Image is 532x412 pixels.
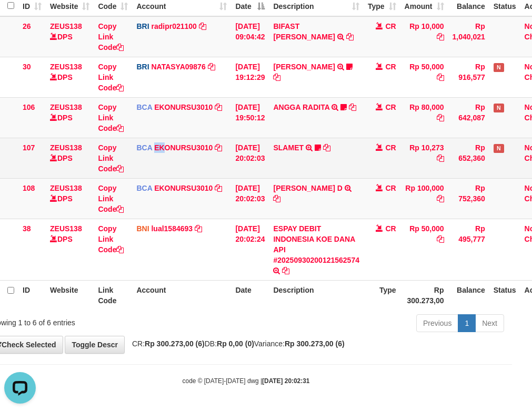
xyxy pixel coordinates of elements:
[136,22,149,30] span: BRI
[273,22,335,41] a: BIFAST [PERSON_NAME]
[494,63,504,72] span: Has Note
[136,143,152,152] span: BCA
[364,280,400,310] th: Type
[94,280,132,310] th: Link Code
[269,280,364,310] th: Description
[273,63,335,71] a: [PERSON_NAME]
[4,4,36,36] button: Open LiveChat chat widget
[23,103,35,111] span: 106
[46,16,94,57] td: DPS
[489,280,520,310] th: Status
[448,138,489,178] td: Rp 652,360
[400,280,448,310] th: Rp 300.273,00
[23,184,35,192] span: 108
[437,33,444,41] a: Copy Rp 10,000 to clipboard
[273,73,280,81] a: Copy DANA ARIFRAHMATPR to clipboard
[400,138,448,178] td: Rp 10,273
[385,143,396,152] span: CR
[273,103,329,111] a: ANGGA RADITA
[145,339,205,348] strong: Rp 300.273,00 (6)
[65,336,125,354] a: Toggle Descr
[46,138,94,178] td: DPS
[231,280,269,310] th: Date
[385,22,396,30] span: CR
[50,22,82,30] a: ZEUS138
[416,314,458,332] a: Previous
[273,224,359,264] a: ESPAY DEBIT INDONESIA KOE DANA API #20250930200121562574
[262,377,309,385] strong: [DATE] 20:02:31
[231,57,269,97] td: [DATE] 19:12:29
[494,144,504,153] span: Has Note
[50,103,82,111] a: ZEUS138
[154,103,213,111] a: EKONURSU3010
[215,103,222,111] a: Copy EKONURSU3010 to clipboard
[50,63,82,71] a: ZEUS138
[475,314,504,332] a: Next
[448,219,489,280] td: Rp 495,777
[154,184,213,192] a: EKONURSU3010
[437,154,444,162] a: Copy Rp 10,273 to clipboard
[18,280,46,310] th: ID
[437,73,444,81] a: Copy Rp 50,000 to clipboard
[215,143,222,152] a: Copy EKONURSU3010 to clipboard
[23,224,31,233] span: 38
[46,57,94,97] td: DPS
[437,235,444,243] a: Copy Rp 50,000 to clipboard
[400,219,448,280] td: Rp 50,000
[400,97,448,138] td: Rp 80,000
[385,224,396,233] span: CR
[151,63,205,71] a: NATASYA09876
[385,103,396,111] span: CR
[231,97,269,138] td: [DATE] 19:50:12
[98,224,124,254] a: Copy Link Code
[127,339,345,348] span: CR: DB: Variance:
[136,63,149,71] span: BRI
[183,377,310,385] small: code © [DATE]-[DATE] dwg |
[98,184,124,213] a: Copy Link Code
[273,143,304,152] a: SLAMET
[136,224,149,233] span: BNI
[231,178,269,219] td: [DATE] 20:02:03
[50,224,82,233] a: ZEUS138
[46,280,94,310] th: Website
[273,184,342,192] a: [PERSON_NAME] D
[136,103,152,111] span: BCA
[448,16,489,57] td: Rp 1,040,021
[136,184,152,192] span: BCA
[23,63,31,71] span: 30
[231,219,269,280] td: [DATE] 20:02:24
[98,22,124,51] a: Copy Link Code
[199,22,206,30] a: Copy radipr021100 to clipboard
[46,219,94,280] td: DPS
[273,194,280,203] a: Copy MUHAMMAD GHAIZAN D to clipboard
[282,266,289,275] a: Copy ESPAY DEBIT INDONESIA KOE DANA API #20250930200121562574 to clipboard
[448,57,489,97] td: Rp 916,577
[151,224,193,233] a: lual1584693
[50,184,82,192] a: ZEUS138
[400,16,448,57] td: Rp 10,000
[195,224,202,233] a: Copy lual1584693 to clipboard
[448,97,489,138] td: Rp 642,087
[231,16,269,57] td: [DATE] 09:04:42
[98,143,124,173] a: Copy Link Code
[217,339,254,348] strong: Rp 0,00 (0)
[400,178,448,219] td: Rp 100,000
[208,63,215,71] a: Copy NATASYA09876 to clipboard
[400,57,448,97] td: Rp 50,000
[385,63,396,71] span: CR
[323,143,330,152] a: Copy SLAMET to clipboard
[151,22,196,30] a: radipr021100
[46,178,94,219] td: DPS
[285,339,345,348] strong: Rp 300.273,00 (6)
[231,138,269,178] td: [DATE] 20:02:03
[215,184,222,192] a: Copy EKONURSU3010 to clipboard
[23,143,35,152] span: 107
[132,280,231,310] th: Account
[98,103,124,132] a: Copy Link Code
[98,63,124,92] a: Copy Link Code
[23,22,31,30] span: 26
[46,97,94,138] td: DPS
[385,184,396,192] span: CR
[448,280,489,310] th: Balance
[437,194,444,203] a: Copy Rp 100,000 to clipboard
